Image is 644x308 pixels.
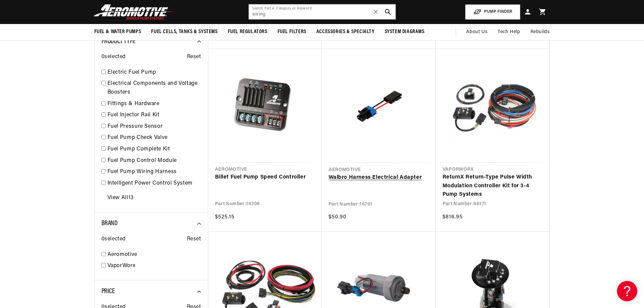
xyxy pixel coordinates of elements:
[101,220,118,227] span: Brand
[272,24,311,40] summary: Fuel Filters
[108,145,201,154] a: Fuel Pump Complete Kit
[108,262,201,270] a: VaporWorx
[316,28,375,35] span: Accessories & Specialty
[381,4,396,19] button: search button
[101,38,136,45] span: Product Type
[466,29,487,34] span: About Us
[146,24,222,40] summary: Fuel Cells, Tanks & Systems
[443,173,543,199] a: ReturnX Return-Type Pulse Width Modulation Controller Kit for 3-4 Pump Systems
[108,179,201,188] a: Intelligent Power Control System
[465,4,520,20] button: PUMP FINDER
[108,100,201,109] a: Fittings & Hardware
[380,24,430,40] summary: System Diagrams
[461,24,493,40] a: About Us
[525,24,555,40] summary: Rebuilds
[94,28,141,35] span: Fuel & Water Pumps
[101,235,126,244] span: 0 selected
[108,134,201,142] a: Fuel Pump Check Valve
[329,173,429,182] a: Walbro Harness Electrical Adapter
[249,4,396,19] input: Search by Part Number, Category or Keyword
[108,251,201,259] a: Aeromotive
[311,24,380,40] summary: Accessories & Specialty
[215,173,315,182] a: Billet Fuel Pump Speed Controller
[530,28,550,36] span: Rebuilds
[108,122,201,131] a: Fuel Pressure Sensor
[223,24,272,40] summary: Fuel Regulators
[228,28,267,35] span: Fuel Regulators
[385,28,425,35] span: System Diagrams
[373,6,379,17] span: ✕
[108,79,201,97] a: Electrical Components and Voltage Boosters
[108,111,201,120] a: Fuel Injector Rail Kit
[92,4,176,20] img: Aeromotive
[187,53,201,62] span: Reset
[108,168,201,176] a: Fuel Pump Wiring Harness
[493,24,525,40] summary: Tech Help
[108,68,201,77] a: Electric Fuel Pump
[101,288,115,295] span: Price
[108,157,201,165] a: Fuel Pump Control Module
[187,235,201,244] span: Reset
[151,28,217,35] span: Fuel Cells, Tanks & Systems
[101,53,126,62] span: 0 selected
[278,28,306,35] span: Fuel Filters
[89,24,146,40] summary: Fuel & Water Pumps
[108,194,134,203] a: View All 13
[498,28,520,36] span: Tech Help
